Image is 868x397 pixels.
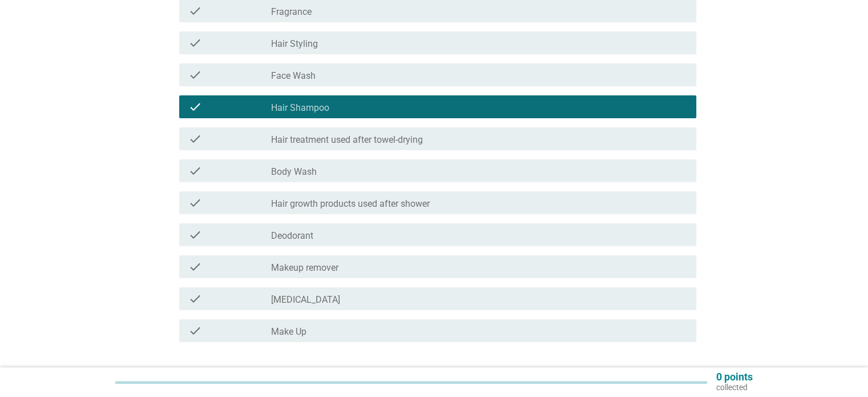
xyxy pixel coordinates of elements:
i: check [188,292,202,306]
i: check [188,324,202,338]
label: [MEDICAL_DATA] [271,294,340,306]
i: check [188,4,202,18]
label: Hair Styling [271,38,318,50]
label: Deodorant [271,230,313,242]
i: check [188,196,202,210]
i: check [188,228,202,242]
label: Makeup remover [271,262,338,274]
i: check [188,132,202,146]
label: Face Wash [271,70,316,82]
i: check [188,68,202,82]
i: check [188,36,202,50]
p: 0 points [716,372,753,382]
label: Hair growth products used after shower [271,198,430,210]
label: Make Up [271,326,306,338]
i: check [188,100,202,114]
label: Fragrance [271,6,312,18]
label: Body Wash [271,166,317,178]
label: Hair Shampoo [271,102,329,114]
i: check [188,164,202,178]
p: collected [716,382,753,392]
i: check [188,260,202,274]
label: Hair treatment used after towel-drying [271,134,423,146]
